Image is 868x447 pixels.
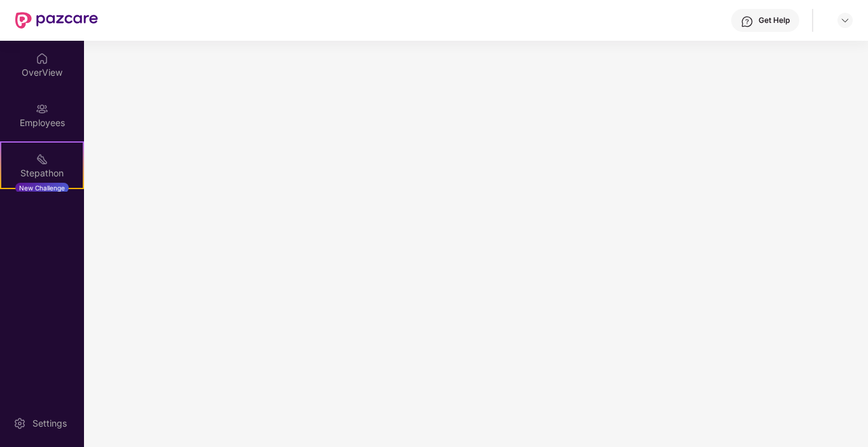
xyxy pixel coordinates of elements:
[1,167,83,180] div: Stepathon
[36,52,48,65] img: svg+xml;base64,PHN2ZyBpZD0iSG9tZSIgeG1sbnM9Imh0dHA6Ly93d3cudzMub3JnLzIwMDAvc3ZnIiB3aWR0aD0iMjAiIG...
[840,15,850,25] img: svg+xml;base64,PHN2ZyBpZD0iRHJvcGRvd24tMzJ4MzIiIHhtbG5zPSJodHRwOi8vd3d3LnczLm9yZy8yMDAwL3N2ZyIgd2...
[15,183,69,193] div: New Challenge
[15,12,98,29] img: New Pazcare Logo
[741,15,753,28] img: svg+xml;base64,PHN2ZyBpZD0iSGVscC0zMngzMiIgeG1sbnM9Imh0dHA6Ly93d3cudzMub3JnLzIwMDAvc3ZnIiB3aWR0aD...
[759,15,790,25] div: Get Help
[36,103,48,115] img: svg+xml;base64,PHN2ZyBpZD0iRW1wbG95ZWVzIiB4bWxucz0iaHR0cDovL3d3dy53My5vcmcvMjAwMC9zdmciIHdpZHRoPS...
[29,417,71,430] div: Settings
[13,417,26,430] img: svg+xml;base64,PHN2ZyBpZD0iU2V0dGluZy0yMHgyMCIgeG1sbnM9Imh0dHA6Ly93d3cudzMub3JnLzIwMDAvc3ZnIiB3aW...
[36,153,48,166] img: svg+xml;base64,PHN2ZyB4bWxucz0iaHR0cDovL3d3dy53My5vcmcvMjAwMC9zdmciIHdpZHRoPSIyMSIgaGVpZ2h0PSIyMC...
